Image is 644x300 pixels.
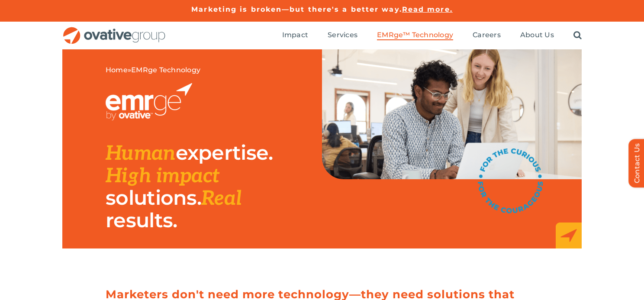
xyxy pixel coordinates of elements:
a: Home [106,66,128,74]
a: OG_Full_horizontal_RGB [62,26,166,34]
nav: Menu [282,22,582,49]
a: Read more. [402,5,453,13]
img: EMRge Landing Page Header Image [322,49,582,179]
span: Impact [282,31,308,39]
span: expertise. [176,140,273,165]
span: EMRge Technology [131,66,200,74]
span: Human [106,142,176,166]
a: Services [328,31,357,40]
span: Real [201,187,241,211]
span: Careers [473,31,501,39]
span: High impact [106,164,219,188]
span: solutions. [106,185,201,210]
a: About Us [520,31,554,40]
a: EMRge™ Technology [377,31,453,40]
span: Services [328,31,357,39]
span: » [106,66,200,74]
a: Careers [473,31,501,40]
img: EMRGE_RGB_wht [106,83,192,120]
img: EMRge_HomePage_Elements_Arrow Box [556,223,582,248]
a: Impact [282,31,308,40]
span: EMRge™ Technology [377,31,453,39]
a: Marketing is broken—but there's a better way. [191,5,402,13]
span: results. [106,208,177,232]
span: About Us [520,31,554,39]
a: Search [573,31,582,40]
